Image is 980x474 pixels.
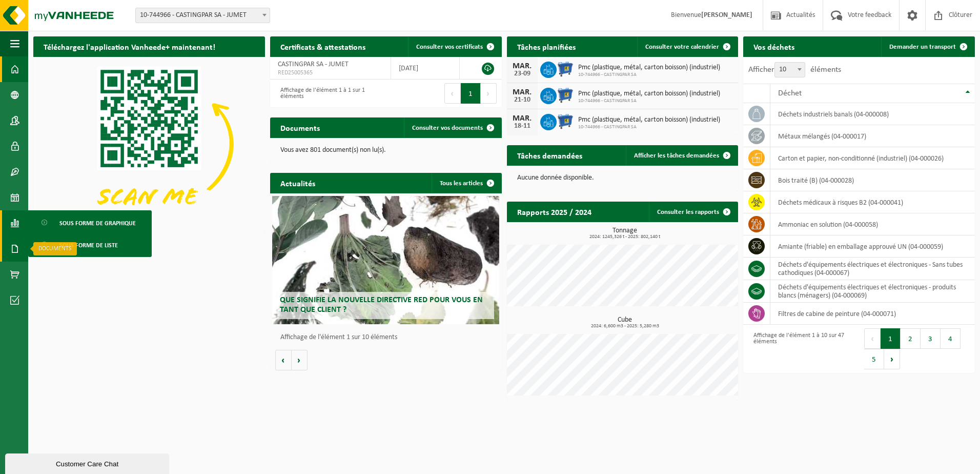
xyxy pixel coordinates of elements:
[512,227,739,240] h3: Tonnage
[432,173,501,193] a: Tous les articles
[512,234,739,240] span: 2024: 1245,326 t - 2025: 802,140 t
[889,44,956,50] span: Demander un transport
[280,147,492,154] p: Vous avez 801 document(s) non lu(s).
[408,36,501,57] a: Consulter vos certificats
[637,36,737,57] a: Consulter votre calendrier
[461,83,481,104] button: 1
[481,83,497,104] button: Next
[626,145,737,166] a: Afficher les tâches demandées
[270,36,376,56] h2: Certificats & attestations
[770,258,975,280] td: déchets d'équipements électriques et électroniques - Sans tubes cathodiques (04-000067)
[649,202,737,222] a: Consulter les rapports
[5,451,171,474] iframe: chat widget
[512,123,533,130] div: 18-11
[921,328,941,349] button: 3
[507,36,586,56] h2: Tâches planifiées
[774,62,805,77] span: 10
[512,96,533,104] div: 21-10
[404,117,501,138] a: Consulter vos documents
[512,62,533,70] div: MAR.
[941,328,961,349] button: 4
[512,324,739,329] span: 2024: 6,600 m3 - 2025: 5,280 m3
[59,235,118,255] span: Sous forme de liste
[578,64,720,72] span: Pmc (plastique, métal, carton boisson) (industriel)
[701,11,752,19] strong: [PERSON_NAME]
[135,8,270,23] span: 10-744966 - CASTINGPAR SA - JUMET
[578,124,720,130] span: 10-744966 - CASTINGPAR SA
[292,350,308,370] button: Volgende
[775,63,805,77] span: 10
[557,112,574,130] img: WB-0660-HPE-BE-01
[770,147,975,169] td: carton et papier, non-conditionné (industriel) (04-000026)
[770,169,975,191] td: bois traité (B) (04-000028)
[881,36,974,57] a: Demander un transport
[512,70,533,77] div: 23-09
[512,88,533,96] div: MAR.
[444,83,461,104] button: Previous
[778,89,802,97] span: Déchet
[278,61,349,68] span: CASTINGPAR SA - JUMET
[280,334,497,341] p: Affichage de l'élément 1 sur 10 éléments
[31,213,149,232] a: Sous forme de graphique
[270,117,330,137] h2: Documents
[512,317,739,329] h3: Cube
[512,114,533,123] div: MAR.
[770,125,975,147] td: métaux mélangés (04-000017)
[770,235,975,258] td: amiante (friable) en emballage approuvé UN (04-000059)
[770,280,975,303] td: déchets d'équipements électriques et électroniques - produits blancs (ménagers) (04-000069)
[33,57,265,231] img: Download de VHEPlus App
[743,36,805,56] h2: Vos déchets
[864,328,881,349] button: Previous
[578,98,720,104] span: 10-744966 - CASTINGPAR SA
[280,296,483,314] span: Que signifie la nouvelle directive RED pour vous en tant que client ?
[770,191,975,213] td: déchets médicaux à risques B2 (04-000041)
[634,152,719,159] span: Afficher les tâches demandées
[881,328,901,349] button: 1
[748,327,854,370] div: Affichage de l'élément 1 à 10 sur 47 éléments
[272,196,499,324] a: Que signifie la nouvelle directive RED pour vous en tant que client ?
[416,44,483,50] span: Consulter vos certificats
[557,86,574,104] img: WB-0660-HPE-BE-01
[578,116,720,124] span: Pmc (plastique, métal, carton boisson) (industriel)
[901,328,921,349] button: 2
[770,213,975,235] td: Ammoniac en solution (04-000058)
[270,173,325,193] h2: Actualités
[578,72,720,78] span: 10-744966 - CASTINGPAR SA
[557,60,574,77] img: WB-0660-HPE-BE-01
[645,44,719,50] span: Consulter votre calendrier
[770,103,975,125] td: déchets industriels banals (04-000008)
[33,36,226,56] h2: Téléchargez l'application Vanheede+ maintenant!
[507,202,602,222] h2: Rapports 2025 / 2024
[770,303,975,325] td: filtres de cabine de peinture (04-000071)
[884,349,900,369] button: Next
[59,213,136,233] span: Sous forme de graphique
[748,66,841,74] label: Afficher éléments
[275,82,381,105] div: Affichage de l'élément 1 à 1 sur 1 éléments
[31,235,149,254] a: Sous forme de liste
[517,174,728,182] p: Aucune donnée disponible.
[136,8,270,23] span: 10-744966 - CASTINGPAR SA - JUMET
[275,350,292,370] button: Vorige
[507,145,593,165] h2: Tâches demandées
[864,349,884,369] button: 5
[278,69,383,77] span: RED25005365
[412,125,483,131] span: Consulter vos documents
[578,90,720,98] span: Pmc (plastique, métal, carton boisson) (industriel)
[391,57,460,80] td: [DATE]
